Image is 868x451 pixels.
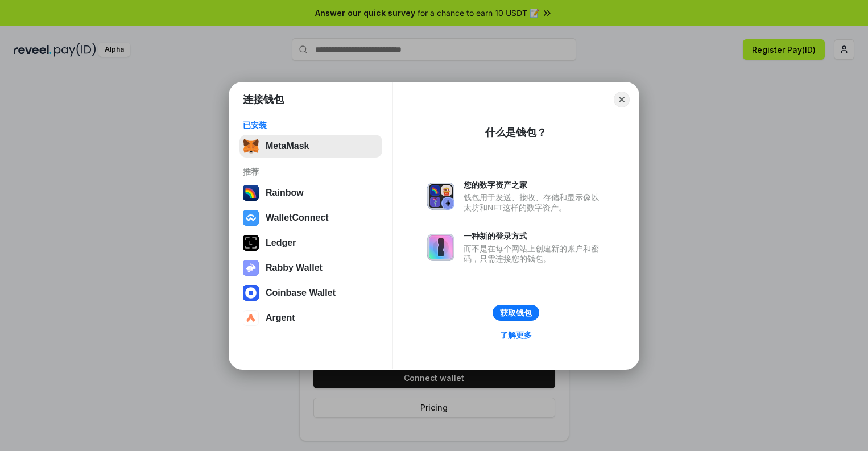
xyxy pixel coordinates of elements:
div: Ledger [266,238,296,248]
img: svg+xml,%3Csvg%20fill%3D%22none%22%20height%3D%2233%22%20viewBox%3D%220%200%2035%2033%22%20width%... [243,138,259,154]
img: svg+xml,%3Csvg%20xmlns%3D%22http%3A%2F%2Fwww.w3.org%2F2000%2Fsvg%22%20width%3D%2228%22%20height%3... [243,235,259,251]
h1: 连接钱包 [243,93,284,106]
div: 什么是钱包？ [485,126,547,139]
div: 而不是在每个网站上创建新的账户和密码，只需连接您的钱包。 [464,243,605,264]
div: Argent [266,313,295,323]
button: 获取钱包 [493,305,539,321]
div: 钱包用于发送、接收、存储和显示像以太坊和NFT这样的数字资产。 [464,192,605,213]
div: WalletConnect [266,213,329,223]
div: 推荐 [243,167,379,177]
img: svg+xml,%3Csvg%20width%3D%2228%22%20height%3D%2228%22%20viewBox%3D%220%200%2028%2028%22%20fill%3D... [243,285,259,301]
img: svg+xml,%3Csvg%20xmlns%3D%22http%3A%2F%2Fwww.w3.org%2F2000%2Fsvg%22%20fill%3D%22none%22%20viewBox... [243,260,259,276]
img: svg+xml,%3Csvg%20width%3D%22120%22%20height%3D%22120%22%20viewBox%3D%220%200%20120%20120%22%20fil... [243,185,259,201]
div: 您的数字资产之家 [464,180,605,190]
button: Close [614,92,630,107]
div: 获取钱包 [500,308,532,318]
img: svg+xml,%3Csvg%20xmlns%3D%22http%3A%2F%2Fwww.w3.org%2F2000%2Fsvg%22%20fill%3D%22none%22%20viewBox... [427,183,454,210]
button: MetaMask [239,135,382,158]
div: 已安装 [243,120,379,130]
button: Argent [239,307,382,329]
a: 了解更多 [493,328,539,342]
div: Coinbase Wallet [266,288,336,298]
img: svg+xml,%3Csvg%20width%3D%2228%22%20height%3D%2228%22%20viewBox%3D%220%200%2028%2028%22%20fill%3D... [243,210,259,226]
div: Rainbow [266,188,304,198]
button: Rainbow [239,181,382,204]
button: WalletConnect [239,206,382,229]
img: svg+xml,%3Csvg%20width%3D%2228%22%20height%3D%2228%22%20viewBox%3D%220%200%2028%2028%22%20fill%3D... [243,310,259,326]
button: Ledger [239,231,382,254]
button: Coinbase Wallet [239,282,382,304]
img: svg+xml,%3Csvg%20xmlns%3D%22http%3A%2F%2Fwww.w3.org%2F2000%2Fsvg%22%20fill%3D%22none%22%20viewBox... [427,234,454,261]
div: 一种新的登录方式 [464,231,605,241]
div: MetaMask [266,141,309,151]
div: 了解更多 [500,330,532,340]
button: Rabby Wallet [239,256,382,279]
div: Rabby Wallet [266,263,323,273]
